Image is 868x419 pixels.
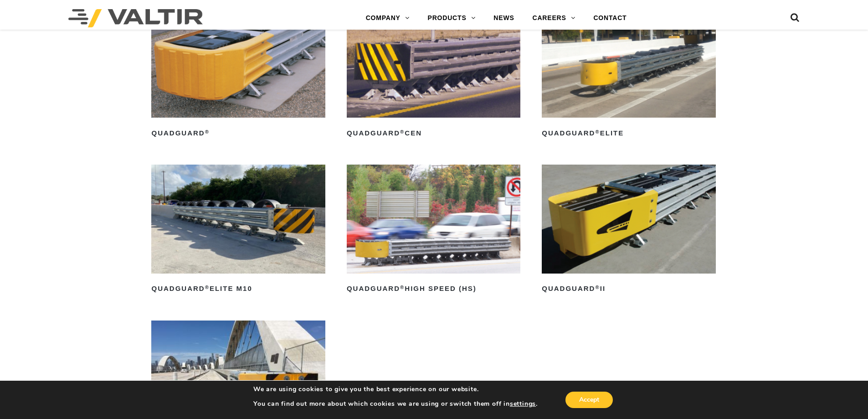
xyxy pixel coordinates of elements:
a: NEWS [484,9,523,27]
img: Valtir [68,9,203,27]
h2: QuadGuard II [542,282,715,296]
a: QuadGuard®CEN [347,9,520,140]
p: You can find out more about which cookies we are using or switch them off in . [253,400,538,408]
sup: ® [205,285,210,290]
sup: ® [595,285,600,290]
sup: ® [400,129,405,134]
a: COMPANY [357,9,419,27]
sup: ® [595,129,600,134]
h2: QuadGuard High Speed (HS) [347,282,520,296]
a: QuadGuard®II [542,165,715,296]
h2: QuadGuard CEN [347,126,520,140]
a: QuadGuard®Elite [542,9,715,140]
a: QuadGuard®High Speed (HS) [347,165,520,296]
a: QuadGuard® [151,9,325,140]
a: CONTACT [584,9,636,27]
button: Accept [565,392,613,408]
h2: QuadGuard Elite M10 [151,282,325,296]
button: settings [510,400,536,408]
a: PRODUCTS [419,9,485,27]
sup: ® [205,129,210,134]
p: We are using cookies to give you the best experience on our website. [253,385,538,393]
a: QuadGuard®Elite M10 [151,165,325,296]
h2: QuadGuard Elite [542,126,715,140]
h2: QuadGuard [151,126,325,140]
sup: ® [400,285,405,290]
a: CAREERS [524,9,585,27]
